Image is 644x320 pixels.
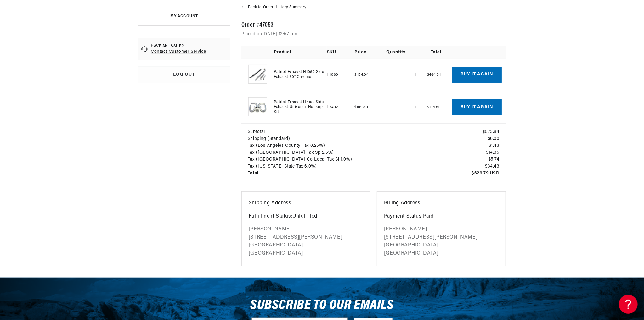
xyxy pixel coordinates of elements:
p: Shipping Address [249,199,363,207]
td: Tax (Los Angeles County Tax 0.25%) [241,142,420,149]
td: $464.04 [420,59,452,91]
td: Tax ([GEOGRAPHIC_DATA] Co Local Tax Sl 1.0%) [241,156,420,163]
th: Quantity [386,46,420,59]
p: [PERSON_NAME] [STREET_ADDRESS][PERSON_NAME] [GEOGRAPHIC_DATA] [GEOGRAPHIC_DATA] [384,225,499,257]
td: Tax ([GEOGRAPHIC_DATA] Tax Sp 2.5%) [241,149,420,156]
button: Buy it again [452,67,502,83]
td: $0.00 [420,135,506,142]
h3: Subscribe to our emails [250,300,394,312]
a: Patriot Exhaust H1060 Side Exhaust 60" Chrome [274,70,324,80]
button: Buy it again [452,99,502,115]
th: Total [420,46,452,59]
td: Tax ([US_STATE] State Tax 6.0%) [241,163,420,170]
td: Shipping (Standard) [241,135,420,142]
td: $629.79 USD [420,170,506,182]
th: Price [354,46,386,59]
img: Patriot Exhaust H7402 Side Exhaust Universal Hookup Kit [248,97,267,116]
p: Paid [384,212,499,221]
td: H1060 [327,59,354,91]
td: Total [241,170,420,182]
td: $573.84 [420,124,506,136]
td: 1 [386,59,420,91]
td: $34.43 [420,163,506,170]
p: Placed on [241,31,506,37]
td: $109.80 [420,91,452,124]
span: $109.80 [354,105,368,109]
a: MY ACCOUNT [171,14,198,18]
div: HAVE AN ISSUE? [151,44,206,49]
p: Billing Address [384,199,499,207]
p: [PERSON_NAME] [STREET_ADDRESS][PERSON_NAME] [GEOGRAPHIC_DATA] [GEOGRAPHIC_DATA] [249,225,363,257]
a: Log out [138,67,230,83]
time: [DATE] 12:57 pm [262,32,297,36]
td: $14.35 [420,149,506,156]
strong: Payment Status: [384,214,423,219]
td: H7402 [327,91,354,124]
strong: Fulfillment Status: [249,214,292,219]
h2: Order #47053 [241,23,506,28]
td: 1 [386,91,420,124]
a: Contact Customer Service [151,49,206,55]
a: Back to Order History Summary [241,5,506,10]
p: Unfulfilled [249,212,363,221]
td: $1.43 [420,142,506,149]
img: Patriot Exhaust H1060 Side Exhaust 60" Chrome [248,65,267,84]
a: Patriot Exhaust H7402 Side Exhaust Universal Hookup Kit [274,100,324,115]
span: $464.04 [354,73,368,77]
th: Product [274,46,327,59]
td: Subtotal [241,124,420,136]
td: $5.74 [420,156,506,163]
th: SKU [327,46,354,59]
